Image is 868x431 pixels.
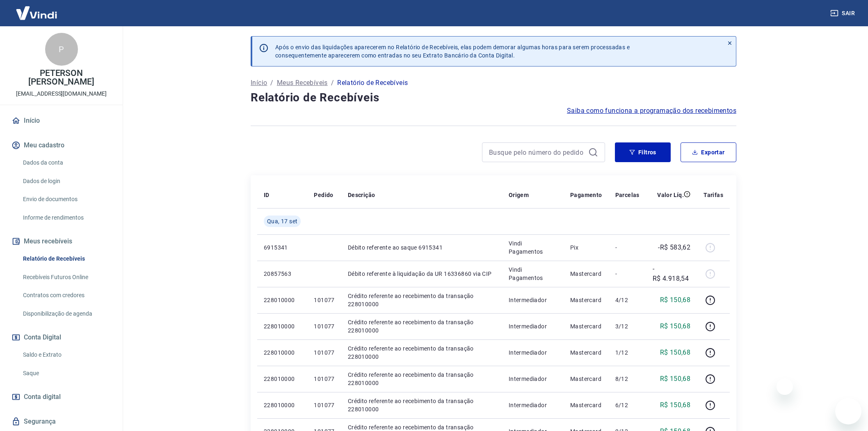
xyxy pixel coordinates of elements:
[264,270,301,278] p: 20857563
[509,348,557,357] p: Intermediador
[16,89,107,98] p: [EMAIL_ADDRESS][DOMAIN_NAME]
[20,365,113,382] a: Saque
[570,322,602,330] p: Mastercard
[20,173,113,190] a: Dados de login
[681,142,736,162] button: Exportar
[570,270,602,278] p: Mastercard
[657,191,684,199] p: Valor Líq.
[570,348,602,357] p: Mastercard
[615,401,640,409] p: 6/12
[314,401,334,409] p: 101077
[20,250,113,267] a: Relatório de Recebíveis
[314,322,334,330] p: 101077
[348,243,496,252] p: Débito referente ao saque 6915341
[615,243,640,252] p: -
[314,296,334,304] p: 101077
[615,348,640,357] p: 1/12
[509,322,557,330] p: Intermediador
[348,371,496,387] p: Crédito referente ao recebimento da transação 228010000
[20,269,113,286] a: Recebíveis Futuros Online
[348,344,496,361] p: Crédito referente ao recebimento da transação 228010000
[270,78,273,88] p: /
[10,136,113,154] button: Meu cadastro
[264,296,301,304] p: 228010000
[777,378,793,395] iframe: Fechar mensagem
[829,6,858,21] button: Sair
[24,391,61,403] span: Conta digital
[20,209,113,226] a: Informe de rendimentos
[615,375,640,383] p: 8/12
[653,264,690,284] p: -R$ 4.918,54
[20,287,113,304] a: Contratos com credores
[45,33,78,66] div: P
[10,112,113,130] a: Início
[20,305,113,322] a: Disponibilização de agenda
[509,401,557,409] p: Intermediador
[314,191,333,199] p: Pedido
[251,78,267,88] a: Início
[314,375,334,383] p: 101077
[20,346,113,363] a: Saldo e Extrato
[264,401,301,409] p: 228010000
[20,154,113,171] a: Dados da conta
[10,388,113,406] a: Conta digital
[660,374,691,384] p: R$ 150,68
[615,191,640,199] p: Parcelas
[348,318,496,335] p: Crédito referente ao recebimento da transação 228010000
[489,146,585,158] input: Busque pelo número do pedido
[275,43,630,60] p: Após o envio das liquidações aparecerem no Relatório de Recebíveis, elas podem demorar algumas ho...
[10,232,113,250] button: Meus recebíveis
[348,270,496,278] p: Débito referente à liquidação da UR 16336860 via CIP
[570,296,602,304] p: Mastercard
[660,400,691,410] p: R$ 150,68
[570,401,602,409] p: Mastercard
[509,296,557,304] p: Intermediador
[509,191,529,199] p: Origem
[658,243,690,252] p: -R$ 583,62
[348,397,496,413] p: Crédito referente ao recebimento da transação 228010000
[570,243,602,252] p: Pix
[10,413,113,431] a: Segurança
[264,322,301,330] p: 228010000
[615,296,640,304] p: 4/12
[264,348,301,357] p: 228010000
[660,348,691,358] p: R$ 150,68
[660,321,691,331] p: R$ 150,68
[835,398,861,424] iframe: Botão para abrir a janela de mensagens
[251,89,736,106] h4: Relatório de Recebíveis
[267,217,297,225] span: Qua, 17 set
[277,78,328,88] a: Meus Recebíveis
[7,69,116,86] p: PETERSON [PERSON_NAME]
[331,78,334,88] p: /
[20,191,113,208] a: Envio de documentos
[348,191,375,199] p: Descrição
[615,270,640,278] p: -
[567,106,736,116] a: Saiba como funciona a programação dos recebimentos
[314,348,334,357] p: 101077
[337,78,408,88] p: Relatório de Recebíveis
[615,322,640,330] p: 3/12
[704,191,723,199] p: Tarifas
[264,243,301,252] p: 6915341
[570,375,602,383] p: Mastercard
[509,375,557,383] p: Intermediador
[509,266,557,282] p: Vindi Pagamentos
[509,239,557,256] p: Vindi Pagamentos
[348,292,496,308] p: Crédito referente ao recebimento da transação 228010000
[264,375,301,383] p: 228010000
[264,191,270,199] p: ID
[615,142,671,162] button: Filtros
[660,295,691,305] p: R$ 150,68
[10,0,63,25] img: Vindi
[10,328,113,346] button: Conta Digital
[570,191,602,199] p: Pagamento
